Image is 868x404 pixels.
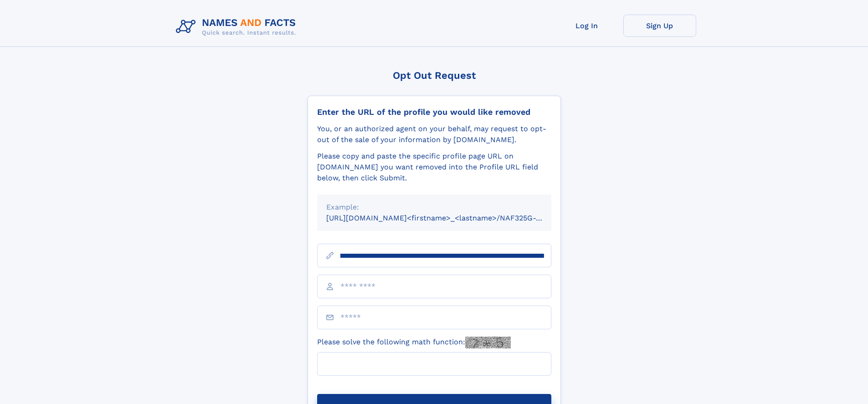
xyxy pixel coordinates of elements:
[326,202,542,213] div: Example:
[308,70,561,81] div: Opt Out Request
[623,15,696,37] a: Sign Up
[550,15,623,37] a: Log In
[317,107,551,117] div: Enter the URL of the profile you would like removed
[317,123,551,145] div: You, or an authorized agent on your behalf, may request to opt-out of the sale of your informatio...
[317,151,551,184] div: Please copy and paste the specific profile page URL on [DOMAIN_NAME] you want removed into the Pr...
[172,15,303,39] img: Logo Names and Facts
[317,337,511,348] label: Please solve the following math function:
[326,214,569,222] small: [URL][DOMAIN_NAME]<firstname>_<lastname>/NAF325G-xxxxxxxx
